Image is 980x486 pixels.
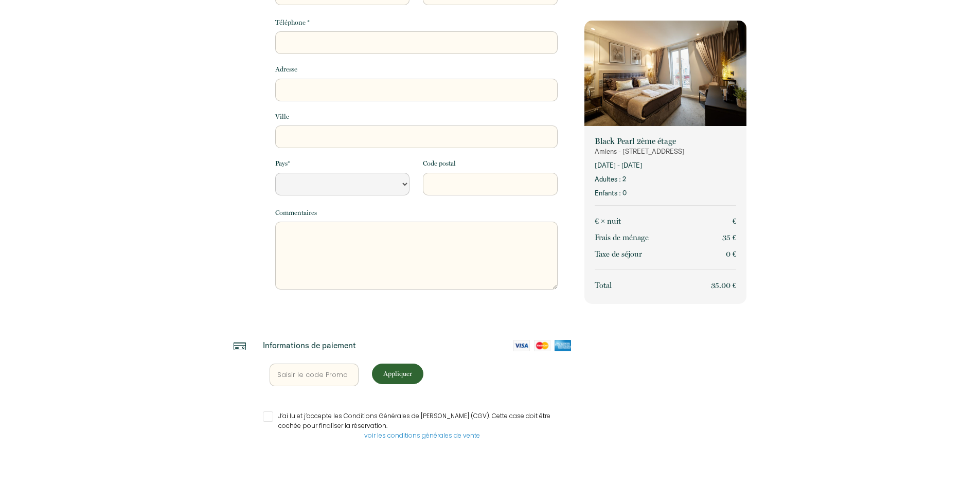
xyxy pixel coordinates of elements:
span: Total [595,281,612,290]
p: [DATE] - [DATE] [595,160,736,170]
p: Adultes : 2 [595,174,736,184]
input: Saisir le code Promo [270,364,359,386]
p: Black Pearl 2ème étage [595,136,736,147]
p: Taxe de séjour [595,248,642,260]
img: mastercard [534,340,550,351]
label: Commentaires [275,208,317,218]
p: Informations de paiement [263,340,356,350]
p: € × nuit [595,215,621,227]
label: Adresse [275,64,297,75]
p: Appliquer [376,369,420,379]
span: 35.00 € [711,281,737,290]
p: Frais de ménage [595,231,649,244]
p: € [733,215,737,227]
p: 35 € [722,231,737,244]
img: amex [555,340,571,351]
img: rental-image [584,21,746,129]
label: Ville [275,112,289,122]
p: 0 € [726,248,737,260]
img: visa-card [513,340,530,351]
p: Enfants : 0 [595,188,736,198]
select: Default select example [275,173,409,195]
label: Code postal [423,158,456,169]
img: credit-card [234,340,246,352]
button: Appliquer [372,364,423,384]
a: voir les conditions générales de vente [364,431,480,440]
label: Téléphone * [275,17,310,28]
label: Pays [275,158,290,169]
p: Amiens - [STREET_ADDRESS] [595,147,736,156]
